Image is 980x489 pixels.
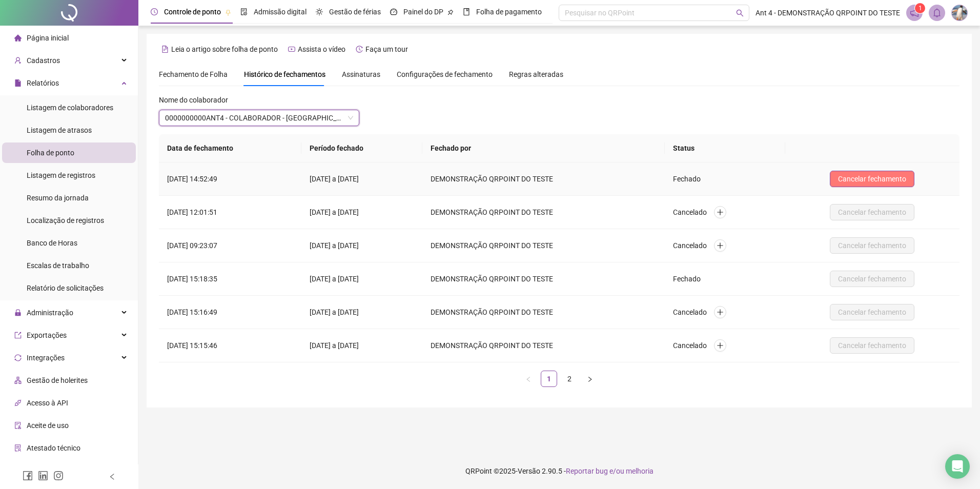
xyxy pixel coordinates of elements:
[27,34,69,42] span: Página inicial
[109,473,116,480] span: left
[53,471,64,481] span: instagram
[431,241,555,250] span: DEMONSTRAÇÃO QRPOINT DO TESTE
[27,309,73,317] span: Administração
[582,371,598,387] li: Próxima página
[27,79,59,87] span: Relatórios
[541,371,557,387] li: 1
[830,304,914,320] button: Cancelar fechamento
[14,79,22,87] span: file
[431,144,471,152] span: Fechado por
[952,5,967,21] img: 470
[27,216,104,225] span: Localização de registros
[673,175,701,183] span: Fechado
[27,56,60,65] span: Cadastros
[240,8,248,15] span: file-done
[717,209,724,216] span: plus
[27,194,89,202] span: Resumo da jornada
[27,261,89,270] span: Escalas de trabalho
[390,8,397,15] span: dashboard
[431,208,555,216] span: DEMONSTRAÇÃO QRPOINT DO TESTE
[717,242,724,249] span: plus
[167,144,233,152] span: Data de fechamento
[431,275,555,283] span: DEMONSTRAÇÃO QRPOINT DO TESTE
[525,376,532,382] span: left
[27,171,95,179] span: Listagem de registros
[431,175,555,183] span: DEMONSTRAÇÃO QRPOINT DO TESTE
[27,354,65,362] span: Integrações
[476,8,542,16] span: Folha de pagamento
[403,8,443,16] span: Painel do DP
[27,284,104,292] span: Relatório de solicitações
[431,341,555,350] span: DEMONSTRAÇÃO QRPOINT DO TESTE
[301,262,422,296] td: [DATE] a [DATE]
[463,8,470,15] span: book
[14,422,22,429] span: audit
[27,239,77,247] span: Banco de Horas
[14,399,22,406] span: api
[14,444,22,452] span: solution
[830,237,914,254] button: Cancelar fechamento
[329,8,381,16] span: Gestão de férias
[14,377,22,384] span: apartment
[518,467,540,475] span: Versão
[717,309,724,316] span: plus
[447,9,454,15] span: pushpin
[159,94,228,106] span: Nome do colaborador
[830,271,914,287] button: Cancelar fechamento
[27,399,68,407] span: Acesso à API
[161,46,169,53] span: file-text
[27,421,69,430] span: Aceite de uso
[14,354,22,361] span: sync
[673,275,701,283] span: Fechado
[159,196,301,229] td: [DATE] 12:01:51
[27,104,113,112] span: Listagem de colaboradores
[288,46,295,53] span: youtube
[945,454,970,479] div: Open Intercom Messenger
[830,204,914,220] button: Cancelar fechamento
[397,71,493,78] span: Configurações de fechamento
[159,70,228,78] span: Fechamento de Folha
[23,471,33,481] span: facebook
[254,8,307,16] span: Admissão digital
[541,371,557,386] a: 1
[830,337,914,354] button: Cancelar fechamento
[717,342,724,349] span: plus
[38,471,48,481] span: linkedin
[159,296,301,329] td: [DATE] 15:16:49
[159,162,301,196] td: [DATE] 14:52:49
[165,110,353,126] span: 0000000000ANT4 - COLABORADOR - PORTUGAL
[27,376,88,384] span: Gestão de holerites
[301,196,422,229] td: [DATE] a [DATE]
[918,5,922,12] span: 1
[225,9,231,15] span: pushpin
[27,126,92,134] span: Listagem de atrasos
[562,371,577,386] a: 2
[582,371,598,387] button: right
[159,229,301,262] td: [DATE] 09:23:07
[14,34,22,42] span: home
[838,173,906,185] span: Cancelar fechamento
[301,162,422,196] td: [DATE] a [DATE]
[27,149,74,157] span: Folha de ponto
[310,144,363,152] span: Período fechado
[673,206,777,219] div: Cancelado
[673,306,777,319] div: Cancelado
[14,309,22,316] span: lock
[298,45,345,53] span: Assista o vídeo
[171,45,278,53] span: Leia o artigo sobre folha de ponto
[301,229,422,262] td: [DATE] a [DATE]
[14,57,22,64] span: user-add
[301,329,422,362] td: [DATE] a [DATE]
[566,467,654,475] span: Reportar bug e/ou melhoria
[164,8,221,16] span: Controle de ponto
[520,371,537,387] li: Página anterior
[27,444,80,452] span: Atestado técnico
[342,71,380,78] span: Assinaturas
[365,45,408,53] span: Faça um tour
[736,9,744,17] span: search
[316,8,323,15] span: sun
[587,376,593,382] span: right
[301,296,422,329] td: [DATE] a [DATE]
[27,331,67,339] span: Exportações
[244,70,325,78] span: Histórico de fechamentos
